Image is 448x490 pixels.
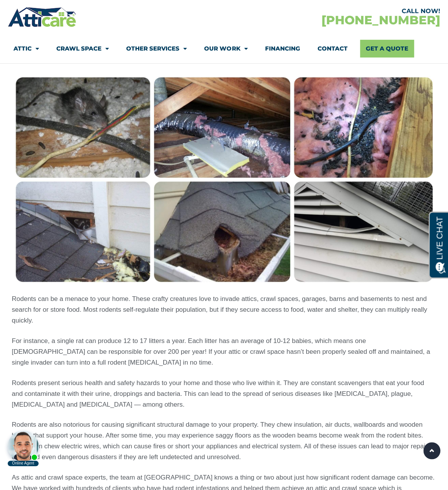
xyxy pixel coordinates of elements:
[12,377,436,410] p: Rodents present serious health and safety hazards to your home and those who live within it. They...
[56,40,109,57] a: Crawl Space
[224,8,440,14] div: CALL NOW!
[4,428,42,467] iframe: Chat Invitation
[14,40,434,57] nav: Menu
[204,40,247,57] a: Our Work
[126,40,187,57] a: Other Services
[360,40,414,57] a: Get A Quote
[265,40,300,57] a: Financing
[12,335,436,368] p: For instance, a single rat can produce 12 to 17 litters a year. Each litter has an average of 10-...
[19,6,62,16] span: Opens a chat window
[317,40,347,57] a: Contact
[12,293,436,326] p: Rodents can be a menace to your home. These crafty creatures love to invade attics, crawl spaces,...
[14,40,39,57] a: Attic
[12,419,436,462] p: Rodents are also notorious for causing significant structural damage to your property. They chew ...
